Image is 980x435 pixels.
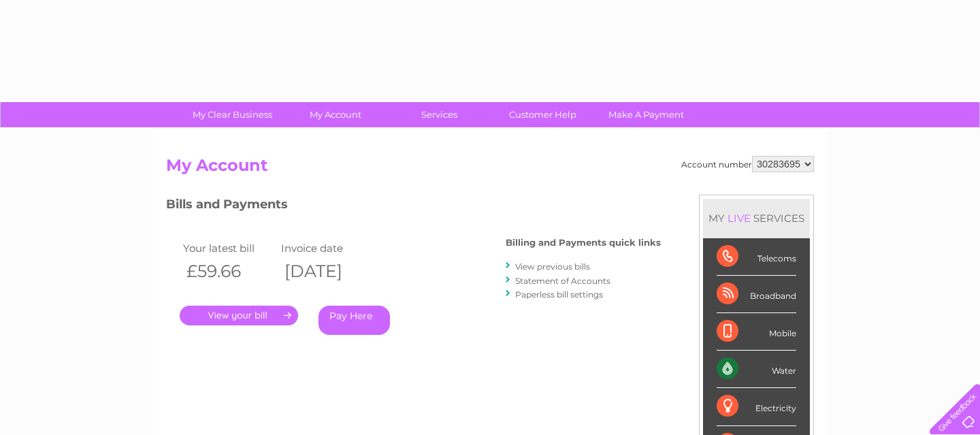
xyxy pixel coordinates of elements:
a: My Clear Business [176,102,289,127]
a: Make A Payment [590,102,702,127]
a: Customer Help [487,102,599,127]
div: Mobile [717,313,796,351]
div: LIVE [725,212,753,225]
h4: Billing and Payments quick links [506,238,661,248]
a: Statement of Accounts [515,276,610,286]
h2: My Account [166,156,814,182]
div: MY SERVICES [703,199,810,238]
a: My Account [280,102,392,127]
th: [DATE] [278,257,376,285]
a: Paperless bill settings [515,289,603,300]
div: Broadband [717,276,796,313]
a: . [180,306,298,325]
a: Services [383,102,495,127]
div: Telecoms [717,238,796,276]
a: Pay Here [318,306,390,335]
div: Water [717,351,796,388]
div: Account number [681,156,814,172]
div: Electricity [717,388,796,425]
a: View previous bills [515,261,590,272]
td: Your latest bill [180,239,278,257]
th: £59.66 [180,257,278,285]
h3: Bills and Payments [166,195,661,219]
td: Invoice date [278,239,376,257]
